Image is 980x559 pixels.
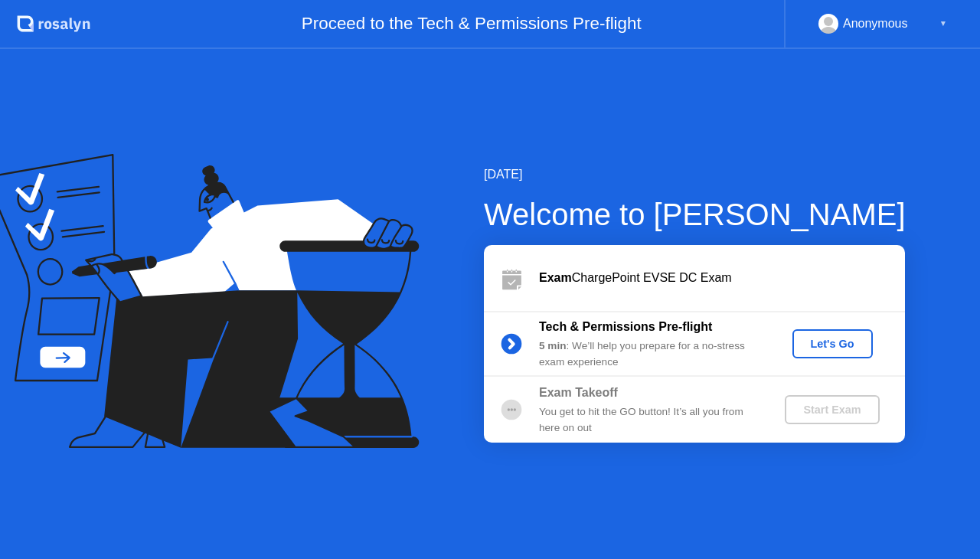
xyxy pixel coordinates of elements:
[539,269,905,287] div: ChargePoint EVSE DC Exam
[484,191,906,237] div: Welcome to [PERSON_NAME]
[539,271,572,284] b: Exam
[799,338,867,350] div: Let's Go
[843,14,908,34] div: Anonymous
[484,165,906,184] div: [DATE]
[539,404,759,436] div: You get to hit the GO button! It’s all you from here on out
[792,329,873,358] button: Let's Go
[939,14,947,34] div: ▼
[539,320,712,333] b: Tech & Permissions Pre-flight
[539,338,759,370] div: : We’ll help you prepare for a no-stress exam experience
[539,340,567,351] b: 5 min
[791,404,873,416] div: Start Exam
[785,395,879,424] button: Start Exam
[539,386,618,399] b: Exam Takeoff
